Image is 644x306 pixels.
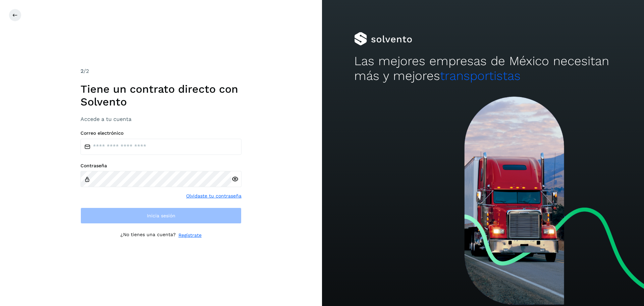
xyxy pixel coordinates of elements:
p: ¿No tienes una cuenta? [120,232,176,239]
h2: Las mejores empresas de México necesitan más y mejores [354,54,612,84]
button: Inicia sesión [80,208,241,224]
h3: Accede a tu cuenta [80,116,241,122]
span: 2 [80,68,84,74]
span: transportistas [440,69,521,83]
a: Olvidaste tu contraseña [186,192,241,200]
label: Contraseña [80,163,241,169]
div: /2 [80,67,241,75]
a: Regístrate [178,232,202,239]
h1: Tiene un contrato directo con Solvento [80,83,241,108]
span: Inicia sesión [147,213,175,218]
label: Correo electrónico [80,130,241,136]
